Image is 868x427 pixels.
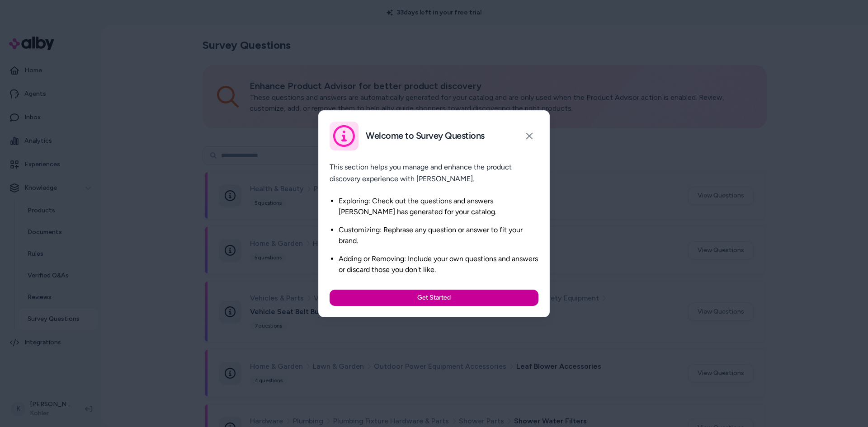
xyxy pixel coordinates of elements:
[330,161,538,185] p: This section helps you manage and enhance the product discovery experience with [PERSON_NAME].
[339,225,538,246] li: Customizing: Rephrase any question or answer to fit your brand.
[366,130,485,141] h2: Welcome to Survey Questions
[339,253,538,275] li: Adding or Removing: Include your own questions and answers or discard those you don't like.
[339,196,538,217] li: Exploring: Check out the questions and answers [PERSON_NAME] has generated for your catalog.
[330,290,538,306] button: Get Started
